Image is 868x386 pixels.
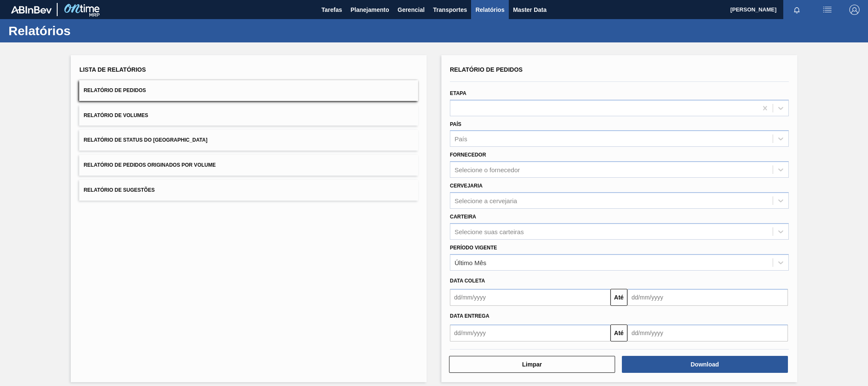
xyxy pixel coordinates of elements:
button: Download [622,356,788,373]
button: Relatório de Pedidos [79,80,418,101]
button: Limpar [449,356,615,373]
label: Fornecedor [450,152,486,158]
button: Relatório de Pedidos Originados por Volume [79,155,418,176]
img: TNhmsLtSVTkK8tSr43FrP2fwEKptu5GPRR3wAAAABJRU5ErkJggg== [11,6,52,14]
div: Último Mês [455,259,486,266]
span: Relatório de Pedidos [83,87,146,93]
span: Transportes [433,5,467,15]
button: Até [610,324,627,341]
span: Data coleta [450,278,485,284]
button: Relatório de Status do [GEOGRAPHIC_DATA] [79,130,418,151]
div: Selecione o fornecedor [455,166,520,173]
span: Relatório de Sugestões [83,187,155,193]
div: Selecione a cervejaria [455,197,517,204]
div: Selecione suas carteiras [455,228,524,235]
span: Tarefas [322,5,342,15]
label: Etapa [450,90,466,96]
span: Gerencial [398,5,425,15]
button: Até [610,289,627,306]
span: Lista de Relatórios [79,66,146,73]
input: dd/mm/yyyy [627,324,788,341]
img: Logout [849,5,860,15]
img: userActions [822,5,832,15]
span: Relatórios [475,5,504,15]
input: dd/mm/yyyy [627,289,788,306]
button: Relatório de Volumes [79,105,418,126]
span: Planejamento [350,5,389,15]
span: Relatório de Volumes [83,112,148,118]
button: Notificações [783,4,810,16]
label: Cervejaria [450,183,483,189]
label: Carteira [450,214,476,220]
span: Relatório de Pedidos [450,66,523,73]
input: dd/mm/yyyy [450,324,610,341]
button: Relatório de Sugestões [79,180,418,201]
span: Relatório de Pedidos Originados por Volume [83,162,216,168]
input: dd/mm/yyyy [450,289,610,306]
span: Data Entrega [450,313,489,319]
span: Relatório de Status do [GEOGRAPHIC_DATA] [83,137,207,143]
h1: Relatórios [8,26,159,36]
span: Master Data [513,5,546,15]
label: Período Vigente [450,245,497,251]
div: País [455,135,467,143]
label: País [450,121,461,127]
